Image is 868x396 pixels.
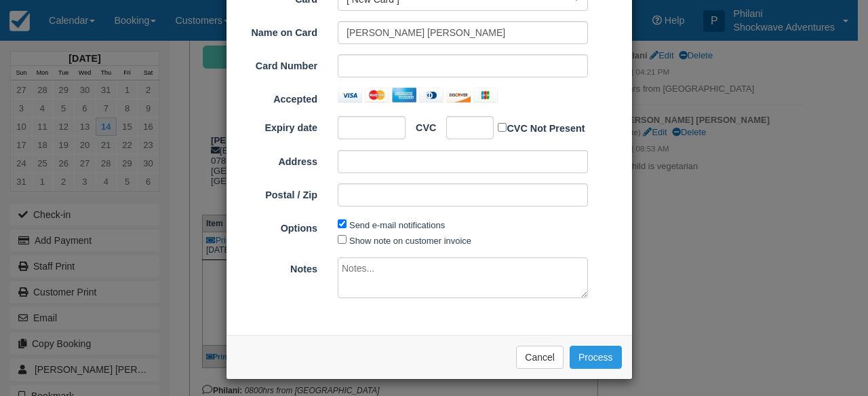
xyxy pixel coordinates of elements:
input: CVC Not Present [498,123,507,132]
button: Process [570,346,622,369]
label: Address [226,150,328,169]
iframe: Secure expiration date input frame [347,121,387,134]
label: Show note on customer invoice [349,236,471,246]
label: CVC Not Present [498,120,585,136]
label: Postal / Zip [226,183,328,202]
iframe: Secure CVC input frame [455,121,476,134]
label: Expiry date [226,116,328,135]
label: Send e-mail notifications [349,220,445,230]
label: Notes [226,257,328,276]
label: Card Number [226,54,328,73]
label: CVC [406,116,436,135]
label: Name on Card [226,21,328,40]
label: Options [226,217,328,236]
button: Cancel [516,346,564,369]
label: Accepted [226,88,328,107]
iframe: Secure card number input frame [347,59,579,73]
